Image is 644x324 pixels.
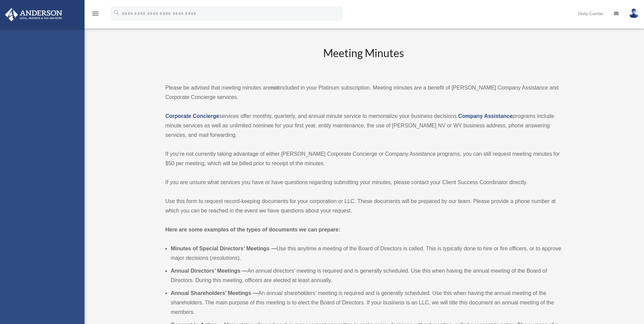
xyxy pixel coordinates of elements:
[3,8,64,21] img: Anderson Advisors Platinum Portal
[165,83,562,102] p: Please be advised that meeting minutes are included in your Platinum subscription. Meeting minute...
[212,255,238,261] em: resolutions
[165,197,562,216] p: Use this form to request record-keeping documents for your corporation or LLC. These documents wi...
[165,149,562,168] p: If you’re not currently taking advantage of either [PERSON_NAME] Corporate Concierge or Company A...
[165,178,562,187] p: If you are unsure what services you have or have questions regarding submitting your minutes, ple...
[91,9,99,18] i: menu
[91,12,99,18] a: menu
[270,85,279,91] strong: not
[171,246,277,251] b: Minutes of Special Directors’ Meetings —
[165,227,340,232] strong: Here are some examples of the types of documents we can prepare:
[171,268,247,274] b: Annual Directors’ Meetings —
[171,266,562,285] li: An annual directors’ meeting is required and is generally scheduled. Use this when having the ann...
[458,113,512,119] a: Company Assistance
[171,244,562,263] li: Use this anytime a meeting of the Board of Directors is called. This is typically done to hire or...
[171,290,258,296] b: Annual Shareholders’ Meetings —
[629,8,639,18] img: User Pic
[165,111,562,140] p: services offer monthly, quarterly, and annual minute service to memorialize your business decisio...
[165,46,562,74] h2: Meeting Minutes
[171,289,562,317] li: An annual shareholders’ meeting is required and is generally scheduled. Use this when having the ...
[165,113,219,119] a: Corporate Concierge
[113,9,120,17] i: search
